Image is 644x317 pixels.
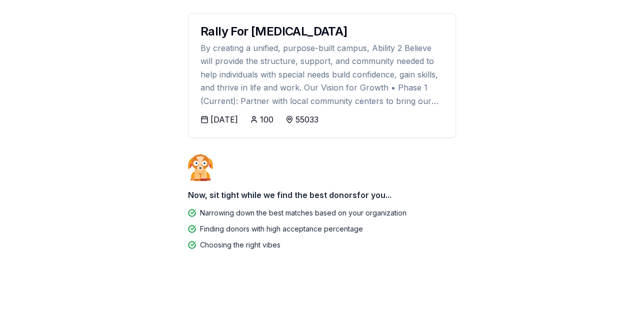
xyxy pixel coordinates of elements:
[200,41,443,107] div: By creating a unified, purpose-built campus, Ability 2 Believe will provide the structure, suppor...
[188,154,213,181] img: Dog waiting patiently
[200,223,363,235] div: Finding donors with high acceptance percentage
[200,239,280,251] div: Choosing the right vibes
[200,207,406,219] div: Narrowing down the best matches based on your organization
[210,113,238,125] div: [DATE]
[188,185,456,205] div: Now, sit tight while we find the best donors for you...
[260,113,273,125] div: 100
[200,25,443,37] div: Rally For [MEDICAL_DATA]
[295,113,318,125] div: 55033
